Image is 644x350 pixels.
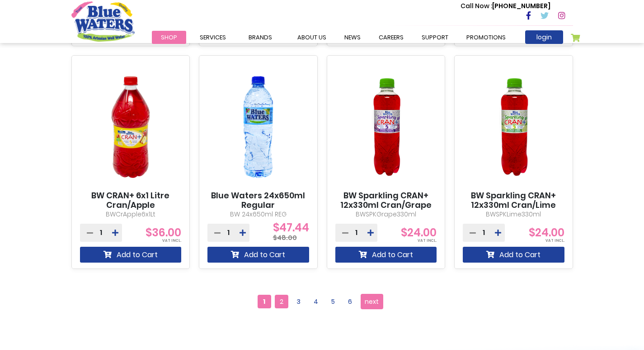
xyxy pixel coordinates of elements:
button: Add to Cart [335,247,437,263]
p: BWCrApple6x1Lt [80,210,182,219]
a: BW CRAN+ 6x1 Litre Cran/Apple [80,191,182,210]
span: $36.00 [146,225,181,240]
span: $24.00 [401,225,437,240]
a: careers [370,31,413,44]
a: Blue Waters 24x650ml Regular [207,191,309,210]
a: 3 [292,295,306,308]
p: BWSPKLime330ml [463,210,564,219]
span: 1 [258,295,271,308]
img: BW CRAN+ 6x1 Litre Cran/Apple [80,63,182,191]
span: $24.00 [529,225,564,240]
a: BW Sparkling CRAN+ 12x330ml Cran/Grape [335,191,437,210]
a: 4 [309,295,323,308]
span: Shop [161,33,177,42]
button: Add to Cart [207,247,309,263]
span: next [365,295,379,308]
a: 6 [343,295,357,308]
a: support [413,31,457,44]
a: BW Sparkling CRAN+ 12x330ml Cran/Lime [463,191,564,210]
span: $47.44 [273,228,309,236]
p: BW 24x650ml REG [207,210,309,219]
span: Services [200,33,226,42]
img: Blue Waters 24x650ml Regular [207,63,309,191]
span: $48.00 [273,233,297,242]
a: Promotions [457,31,515,44]
a: 2 [275,295,288,308]
a: login [525,30,563,44]
a: next [361,294,383,309]
a: store logo [71,1,135,41]
button: Add to Cart [463,247,564,263]
span: Call Now : [461,1,492,10]
a: about us [288,31,335,44]
p: BWSPKGrape330ml [335,210,437,219]
button: Add to Cart [80,247,182,263]
img: BW Sparkling CRAN+ 12x330ml Cran/Lime [463,63,564,191]
a: 5 [326,295,340,308]
span: Brands [249,33,272,42]
p: [PHONE_NUMBER] [461,1,550,11]
img: BW Sparkling CRAN+ 12x330ml Cran/Grape [335,63,437,191]
a: News [335,31,370,44]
